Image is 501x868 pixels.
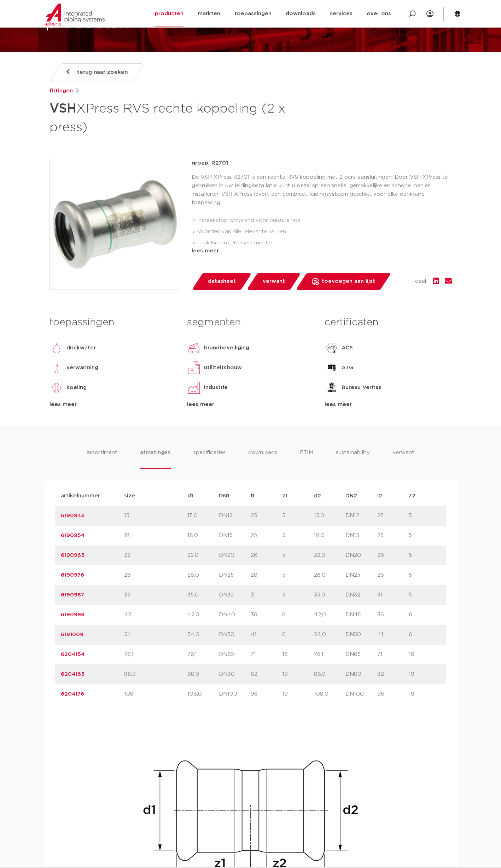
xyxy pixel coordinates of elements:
[219,571,251,579] p: DN25
[392,449,414,469] li: verwant
[192,247,452,255] div: lees meer
[314,650,346,659] p: 76,1
[187,341,201,355] img: brandbeveiliging
[124,670,187,679] p: 88,9
[314,531,346,540] p: 18,0
[248,449,277,469] li: downloads
[124,571,187,579] p: 28
[314,492,346,500] p: d2
[251,571,282,579] p: 28
[314,571,346,579] p: 28,0
[61,492,124,500] p: artikelnummer
[251,531,282,540] p: 25
[61,691,84,697] a: 6204176
[342,364,353,372] p: ATG
[61,533,85,538] a: 6190954
[192,273,252,290] a: datasheet
[49,98,315,136] h1: XPress RVS rechte koppeling (2 x press)
[197,226,452,238] li: Voorzien van alle relevante keuren
[409,512,441,520] p: 5
[314,551,346,560] p: 22,0
[187,531,219,540] p: 18,0
[342,344,353,352] p: ACS
[251,551,282,560] p: 26
[219,512,251,520] p: DN12
[282,531,314,540] p: 5
[377,630,409,639] p: 41
[192,173,452,207] p: De VSH XPress R2701 is een rechte RVS koppeling met 2 pers aansluitingen. Door VSH XPress te gebr...
[325,381,339,395] img: Bureau Veritas
[282,611,314,619] p: 6
[219,650,251,659] p: DN65
[204,383,228,392] p: industrie
[187,591,219,599] p: 35,0
[314,630,346,639] p: 54,0
[322,276,375,287] span: toevoegen aan lijst
[325,361,339,375] img: ATG
[377,690,409,698] p: 96
[61,513,84,518] a: 6190943
[325,341,339,355] img: ACS
[187,512,219,520] p: 15,0
[409,492,441,500] p: z2
[219,670,251,679] p: DN80
[336,449,370,469] li: sustainability
[251,591,282,599] p: 31
[61,652,85,657] a: 6204154
[345,690,377,698] p: DN100
[187,670,219,679] p: 88,9
[409,670,441,679] p: 19
[187,381,201,395] img: industrie
[124,690,187,698] p: 108
[300,449,313,469] li: ETIM
[192,159,452,167] p: groep: R2701
[282,630,314,639] p: 6
[345,531,377,540] p: DN15
[409,650,441,659] p: 16
[377,551,409,560] p: 26
[426,6,433,22] div: my IPS
[377,512,409,520] p: 25
[219,591,251,599] p: DN32
[49,400,176,409] div: lees meer
[377,492,409,500] p: l2
[342,383,381,392] p: Bureau Veritas
[263,276,285,287] span: verwant
[124,551,187,560] p: 22
[415,277,427,286] span: deel:
[66,364,98,372] p: verwarming
[345,650,377,659] p: DN65
[187,630,219,639] p: 54,0
[50,159,180,290] img: Product Image for VSH XPress RVS rechte koppeling (2 x press)
[251,630,282,639] p: 41
[204,364,242,372] p: utiliteitsbouw
[204,344,249,352] p: brandbeveiliging
[49,341,64,355] img: drinkwater
[124,611,187,619] p: 42
[77,67,128,78] span: terug naar zoeken
[282,571,314,579] p: 5
[187,492,219,500] p: d1
[251,670,282,679] p: 82
[282,650,314,659] p: 16
[314,690,346,698] p: 108,0
[49,381,64,395] img: koeling
[345,670,377,679] p: DN80
[325,315,452,330] h3: certificaten
[49,63,144,81] a: terug naar zoeken
[251,512,282,520] p: 25
[409,531,441,540] p: 5
[345,630,377,639] p: DN50
[49,361,64,375] img: verwarming
[66,344,96,352] p: drinkwater
[314,512,346,520] p: 15,0
[377,531,409,540] p: 25
[345,611,377,619] p: DN40
[219,531,251,540] p: DN15
[251,492,282,500] p: l1
[140,449,171,469] li: afmetingen
[187,315,314,330] h3: segmenten
[61,612,85,617] a: 6190998
[345,571,377,579] p: DN25
[197,215,452,226] li: insteekstop: stoprand voor buisuiteinde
